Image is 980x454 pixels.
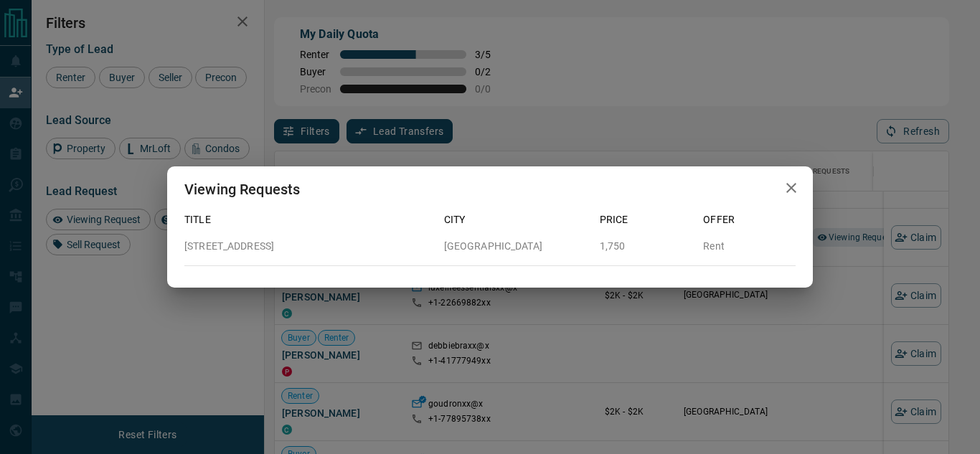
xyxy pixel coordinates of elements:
[703,212,796,227] p: Offer
[167,166,317,212] h2: Viewing Requests
[703,239,796,254] p: Rent
[600,239,692,254] p: 1,750
[600,212,692,227] p: Price
[184,239,433,254] p: [STREET_ADDRESS]
[444,239,588,254] p: [GEOGRAPHIC_DATA]
[444,212,588,227] p: City
[184,212,433,227] p: Title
